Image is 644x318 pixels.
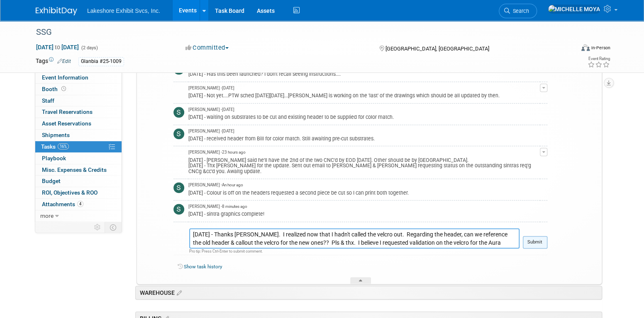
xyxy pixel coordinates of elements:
[173,107,184,118] img: Stephen Hurn
[35,176,122,187] a: Budget
[42,166,107,173] span: Misc. Expenses & Credits
[188,134,540,142] div: [DATE] - received header from Bill for color match. Still awaiting pre-cut substrates.
[173,149,184,160] img: MICHELLE MOYA
[591,45,610,51] div: In-Person
[188,188,540,196] div: [DATE] - Colour is off on the headers requested a second piece be cut so I can print both together.
[54,44,61,51] span: to
[35,164,122,176] a: Misc. Expenses & Credits
[35,118,122,129] a: Asset Reservations
[173,85,184,96] img: MICHELLE MOYA
[42,120,91,127] span: Asset Reservations
[35,199,122,210] a: Attachments4
[35,210,122,222] a: more
[42,97,54,104] span: Staff
[184,264,222,270] a: Show task history
[42,201,83,207] span: Attachments
[188,85,234,91] span: [PERSON_NAME] - [DATE]
[188,107,234,113] span: [PERSON_NAME] - [DATE]
[188,113,540,120] div: [DATE] - waiting on substrates to be cut and existing header to be supplied for color match.
[523,236,547,248] button: Submit
[175,288,182,296] a: Edit sections
[35,130,122,141] a: Shipments
[588,57,610,61] div: Event Rating
[188,204,247,210] span: [PERSON_NAME] - 8 minutes ago
[105,222,122,233] td: Toggle Event Tabs
[35,106,122,118] a: Travel Reservations
[42,178,61,184] span: Budget
[548,5,600,14] img: MICHELLE MOYA
[35,187,122,198] a: ROI, Objectives & ROO
[35,141,122,152] a: Tasks16%
[183,43,232,52] button: Committed
[36,7,77,15] img: ExhibitDay
[510,8,529,14] span: Search
[42,132,70,138] span: Shipments
[58,143,69,149] span: 16%
[188,128,234,134] span: [PERSON_NAME] - [DATE]
[42,155,66,161] span: Playbook
[42,86,68,92] span: Booth
[173,182,184,193] img: Stephen Hurn
[173,204,184,214] img: Stephen Hurn
[35,84,122,95] a: Booth
[35,153,122,164] a: Playbook
[36,43,79,51] span: [DATE] [DATE]
[135,286,602,299] div: WAREHOUSE
[188,70,540,77] div: [DATE] - Has this been launched? I don't recall seeing instructions....
[42,189,98,196] span: ROI, Objectives & ROO
[78,57,124,66] div: Glanbia #25-1009
[188,182,243,188] span: [PERSON_NAME] - An hour ago
[42,108,93,115] span: Travel Reservations
[385,46,489,52] span: [GEOGRAPHIC_DATA], [GEOGRAPHIC_DATA]
[189,248,520,254] div: Pro tip: Press Ctrl-Enter to submit comment.
[188,156,540,175] div: [DATE] - [PERSON_NAME] said he'll have the 2nd of the two CNC'd by EOD [DATE]. Other should be by...
[188,149,246,155] span: [PERSON_NAME] - 23 hours ago
[90,222,105,233] td: Personalize Event Tab Strip
[173,128,184,139] img: Stephen Hurn
[581,44,590,51] img: Format-Inperson.png
[525,43,610,55] div: Event Format
[35,95,122,106] a: Staff
[77,201,83,207] span: 4
[60,86,68,92] span: Booth not reserved yet
[499,4,537,18] a: Search
[40,212,54,219] span: more
[35,72,122,83] a: Event Information
[33,25,561,40] div: SSG
[188,91,540,99] div: [DATE] - Not yet....PTW sched [DATE][DATE]...[PERSON_NAME] is working on the 'last' of the drawin...
[41,143,69,150] span: Tasks
[57,58,71,64] a: Edit
[87,7,160,14] span: Lakeshore Exhibit Svcs, Inc.
[173,229,185,240] img: MICHELLE MOYA
[80,45,98,51] span: (2 days)
[36,57,71,66] td: Tags
[188,210,540,217] div: [DATE] - sintra graphics complete!
[42,74,88,81] span: Event Information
